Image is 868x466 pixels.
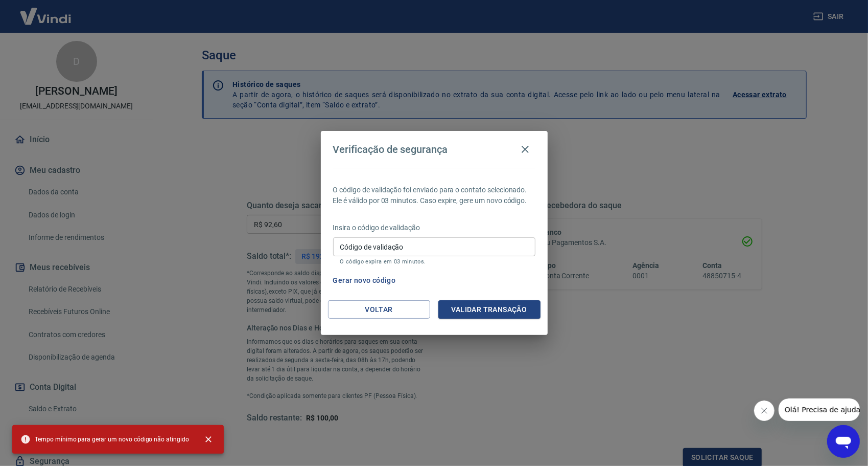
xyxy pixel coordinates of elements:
[340,258,528,265] p: O código expira em 03 minutos.
[333,223,535,233] p: Insira o código de validação
[333,143,448,156] h4: Verificação de segurança
[779,398,860,421] iframe: Mensagem da empresa
[197,428,220,451] button: close
[333,185,535,206] p: O código de validação foi enviado para o contato selecionado. Ele é válido por 03 minutos. Caso e...
[754,401,775,421] iframe: Fechar mensagem
[6,7,86,15] span: Olá! Precisa de ajuda?
[20,434,189,445] span: Tempo mínimo para gerar um novo código não atingido
[438,300,541,319] button: Validar transação
[827,425,860,458] iframe: Botão para abrir a janela de mensagens
[329,271,400,290] button: Gerar novo código
[328,300,430,319] button: Voltar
